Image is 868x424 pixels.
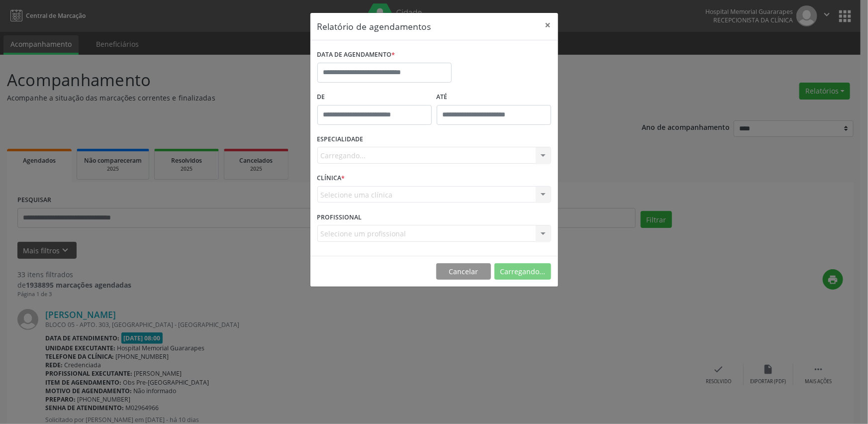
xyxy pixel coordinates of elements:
[317,20,431,33] h5: Relatório de agendamentos
[437,90,551,105] label: ATÉ
[494,263,551,280] button: Carregando...
[317,132,364,147] label: ESPECIALIDADE
[317,171,345,186] label: CLÍNICA
[317,210,362,225] label: PROFISSIONAL
[538,13,558,37] button: Close
[436,263,491,280] button: Cancelar
[317,47,395,63] label: DATA DE AGENDAMENTO
[317,90,432,105] label: De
